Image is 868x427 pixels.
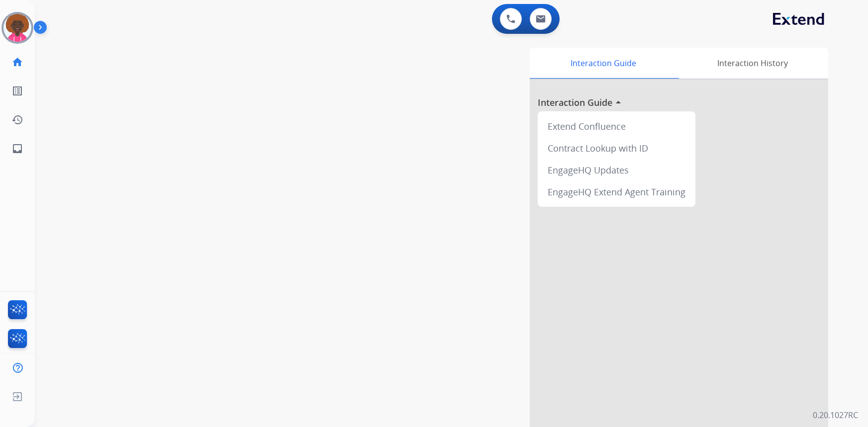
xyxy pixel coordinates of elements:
[542,115,691,137] div: Extend Confluence
[530,48,676,79] div: Interaction Guide
[11,85,23,97] mat-icon: list_alt
[676,48,828,79] div: Interaction History
[11,143,23,155] mat-icon: inbox
[11,56,23,68] mat-icon: home
[11,114,23,126] mat-icon: history
[3,14,31,42] img: avatar
[813,409,858,421] p: 0.20.1027RC
[542,137,691,159] div: Contract Lookup with ID
[542,159,691,181] div: EngageHQ Updates
[542,181,691,203] div: EngageHQ Extend Agent Training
